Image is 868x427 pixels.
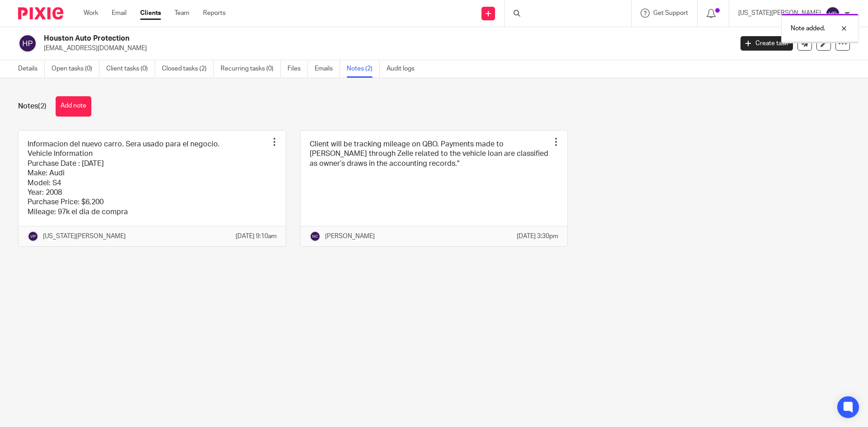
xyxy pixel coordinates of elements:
[18,34,37,53] img: svg%3E
[140,9,161,18] a: Clients
[84,9,98,18] a: Work
[315,60,340,78] a: Emails
[38,103,47,110] span: (2)
[43,232,126,241] p: [US_STATE][PERSON_NAME]
[18,102,47,111] h1: Notes
[741,36,793,51] a: Create task
[221,60,281,78] a: Recurring tasks (0)
[517,232,558,241] p: [DATE] 3:30pm
[28,231,38,242] img: svg%3E
[325,232,375,241] p: [PERSON_NAME]
[288,60,308,78] a: Files
[310,231,321,242] img: svg%3E
[791,24,825,33] p: Note added.
[826,6,840,21] img: svg%3E
[347,60,380,78] a: Notes (2)
[236,232,277,241] p: [DATE] 9:10am
[175,9,189,18] a: Team
[44,44,727,53] p: [EMAIL_ADDRESS][DOMAIN_NAME]
[106,60,155,78] a: Client tasks (0)
[52,60,99,78] a: Open tasks (0)
[162,60,214,78] a: Closed tasks (2)
[44,34,590,43] h2: Houston Auto Protection
[112,9,127,18] a: Email
[18,60,45,78] a: Details
[18,7,63,19] img: Pixie
[203,9,226,18] a: Reports
[56,96,91,117] button: Add note
[387,60,421,78] a: Audit logs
